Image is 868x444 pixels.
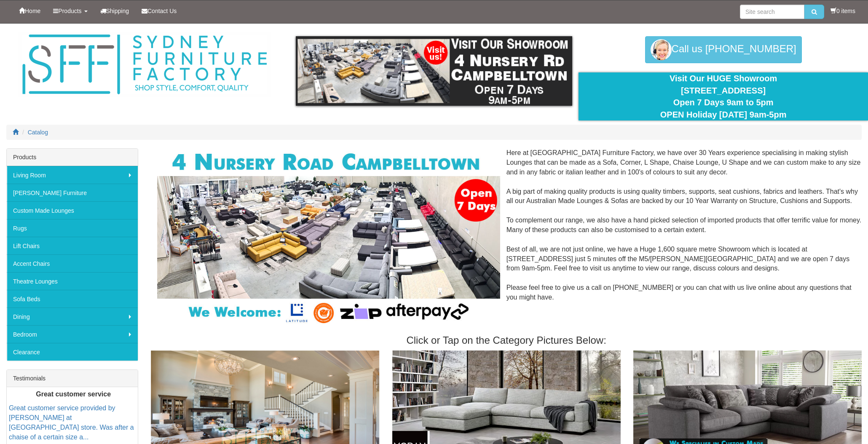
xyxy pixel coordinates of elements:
a: Shipping [94,0,136,21]
a: Theatre Lounges [7,272,138,290]
b: Great customer service [36,391,111,398]
span: Products [58,8,81,14]
a: [PERSON_NAME] Furniture [7,184,138,201]
img: Sydney Furniture Factory [18,32,271,97]
h3: Click or Tap on the Category Pictures Below: [151,335,862,346]
img: Corner Modular Lounges [157,148,500,326]
div: Here at [GEOGRAPHIC_DATA] Furniture Factory, we have over 30 Years experience specialising in mak... [151,148,862,312]
a: Rugs [7,219,138,237]
a: Contact Us [135,0,183,21]
a: Accent Chairs [7,254,138,272]
li: 0 items [830,7,855,15]
a: Living Room [7,166,138,184]
input: Site search [740,5,804,19]
a: Catalog [28,129,48,136]
span: Shipping [106,8,129,14]
a: Dining [7,308,138,325]
span: Contact Us [147,8,177,14]
a: Custom Made Lounges [7,201,138,219]
div: Visit Our HUGE Showroom [STREET_ADDRESS] Open 7 Days 9am to 5pm OPEN Holiday [DATE] 9am-5pm [585,72,862,120]
a: Products [47,0,94,21]
div: Testimonials [7,370,138,387]
a: Clearance [7,343,138,361]
span: Home [25,8,40,14]
a: Lift Chairs [7,237,138,254]
img: showroom.gif [296,36,573,106]
a: Great customer service provided by [PERSON_NAME] at [GEOGRAPHIC_DATA] store. Was after a chaise o... [9,405,134,441]
a: Home [13,0,47,21]
a: Sofa Beds [7,290,138,308]
div: Products [7,149,138,166]
a: Bedroom [7,325,138,343]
